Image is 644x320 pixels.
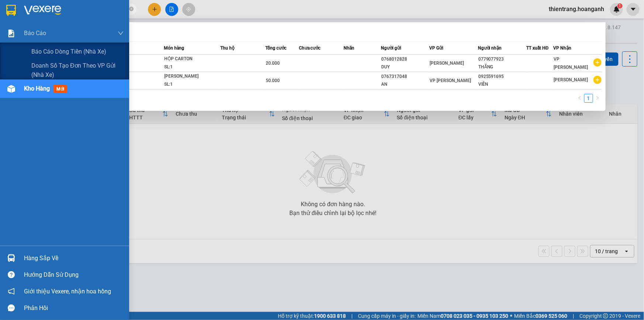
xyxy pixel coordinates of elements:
span: Báo cáo [24,28,46,38]
div: VIÊN [478,81,526,88]
span: VP Nhận [553,45,571,51]
span: close-circle [129,7,134,11]
div: [PERSON_NAME] [164,72,220,81]
span: Kho hàng [24,85,50,92]
div: 0768012828 [381,55,429,63]
div: AN [381,81,429,88]
a: 1 [585,94,593,102]
span: TT xuất HĐ [526,45,549,51]
span: Giới thiệu Vexere, nhận hoa hồng [24,287,111,296]
img: solution-icon [7,30,15,37]
img: logo-vxr [6,5,16,16]
span: plus-circle [593,58,602,67]
span: question-circle [8,271,15,278]
span: close-circle [129,6,134,13]
span: VP [PERSON_NAME] [554,57,588,70]
span: Doanh số tạo đơn theo VP gửi (nhà xe) [31,61,124,79]
span: plus-circle [593,76,602,84]
div: THẮNG [478,63,526,71]
span: Người gửi [381,45,401,51]
li: Previous Page [575,94,584,103]
span: left [578,96,582,100]
img: warehouse-icon [7,254,15,262]
div: 0767317048 [381,73,429,81]
button: left [575,94,584,103]
span: Nhãn [344,45,354,51]
span: Thu hộ [220,45,234,51]
span: VP [PERSON_NAME] [430,78,471,83]
span: message [8,304,15,312]
div: Hàng sắp về [24,253,124,264]
span: 20.000 [266,61,280,66]
div: SL: 1 [164,63,220,71]
span: down [118,30,124,36]
img: warehouse-icon [7,85,15,93]
span: [PERSON_NAME] [430,61,464,66]
span: Người nhận [478,45,502,51]
span: [PERSON_NAME] [554,77,588,82]
div: DUY [381,63,429,71]
span: Tổng cước [265,45,286,51]
span: mới [54,85,67,93]
div: HỘP CARTON [164,55,220,63]
button: right [593,94,602,103]
div: 0925591695 [478,73,526,81]
span: Chưa cước [299,45,321,51]
div: Phản hồi [24,303,124,314]
div: Hướng dẫn sử dụng [24,269,124,280]
li: Next Page [593,94,602,103]
li: 1 [584,94,593,103]
div: SL: 1 [164,81,220,89]
span: Báo cáo dòng tiền (nhà xe) [31,47,106,56]
span: notification [8,288,15,295]
span: 50.000 [266,78,280,83]
span: VP Gửi [429,45,443,51]
span: Món hàng [164,45,184,51]
div: 0779077923 [478,55,526,63]
span: right [595,96,600,100]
